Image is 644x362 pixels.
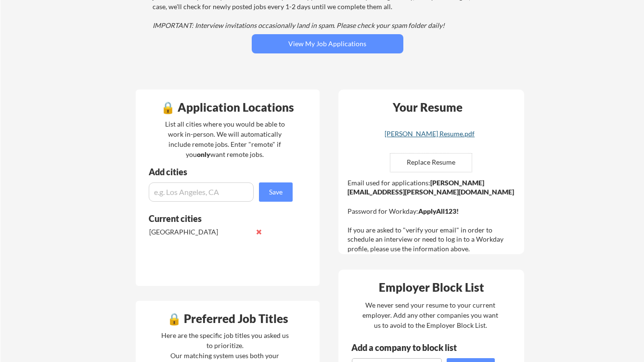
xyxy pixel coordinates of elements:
[348,179,514,196] strong: [PERSON_NAME][EMAIL_ADDRESS][PERSON_NAME][DOMAIN_NAME]
[373,130,487,145] a: [PERSON_NAME] Resume.pdf
[351,343,472,352] div: Add a company to block list
[149,168,295,176] div: Add cities
[342,282,521,293] div: Employer Block List
[153,21,445,29] em: IMPORTANT: Interview invitations occasionally land in spam. Please check your spam folder daily!
[138,313,317,324] div: 🔒 Preferred Job Titles
[373,130,487,137] div: [PERSON_NAME] Resume.pdf
[252,34,403,53] button: View My Job Applications
[380,102,476,113] div: Your Resume
[197,150,210,158] strong: only
[348,178,517,254] div: Email used for applications: Password for Workday: If you are asked to "verify your email" in ord...
[149,227,251,237] div: [GEOGRAPHIC_DATA]
[149,182,254,202] input: e.g. Los Angeles, CA
[418,207,459,215] strong: ApplyAll123!
[362,300,499,330] div: We never send your resume to your current employer. Add any other companies you want us to avoid ...
[149,214,282,223] div: Current cities
[159,119,291,159] div: List all cities where you would be able to work in-person. We will automatically include remote j...
[259,182,293,202] button: Save
[138,102,317,113] div: 🔒 Application Locations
